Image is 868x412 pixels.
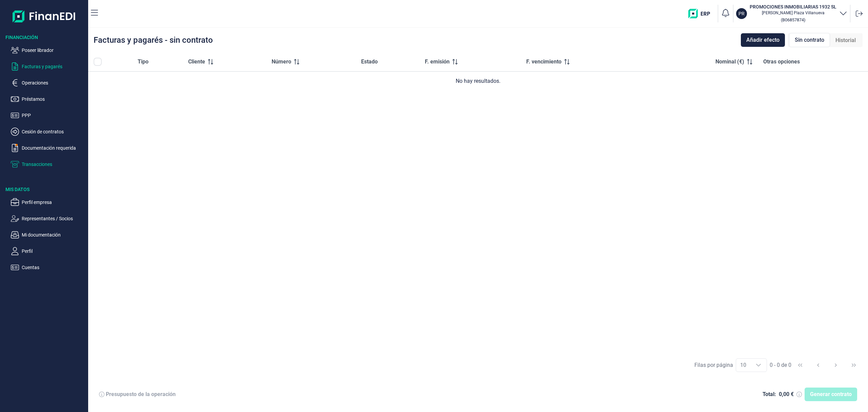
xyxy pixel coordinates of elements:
[22,231,85,239] p: Mi documentación
[22,160,85,168] p: Transacciones
[738,10,745,17] p: PR
[688,9,715,18] img: erp
[106,391,176,398] div: Presupuesto de la operación
[138,58,149,66] span: Tipo
[11,46,85,54] button: Poseer librador
[828,357,844,373] button: Next Page
[11,263,85,271] button: Cuentas
[11,214,85,223] button: Representantes / Socios
[741,33,785,47] button: Añadir efecto
[789,33,830,47] div: Sin contrato
[11,95,85,103] button: Préstamos
[11,144,85,152] button: Documentación requerida
[94,77,863,85] div: No hay resultados.
[11,79,85,87] button: Operaciones
[22,46,85,54] p: Poseer librador
[13,5,76,27] img: Logo de aplicación
[763,58,800,66] span: Otras opciones
[763,391,776,398] div: Total:
[694,361,733,369] div: Filas por página
[11,62,85,71] button: Facturas y pagarés
[746,36,780,44] span: Añadir efecto
[22,95,85,103] p: Préstamos
[11,198,85,206] button: Perfil empresa
[792,357,808,373] button: First Page
[11,111,85,119] button: PPP
[781,17,805,22] small: Copiar cif
[94,58,102,66] div: All items unselected
[810,357,826,373] button: Previous Page
[830,34,861,47] div: Historial
[425,58,450,66] span: F. emisión
[715,58,744,66] span: Nominal (€)
[272,58,291,66] span: Número
[22,263,85,271] p: Cuentas
[846,357,862,373] button: Last Page
[11,231,85,239] button: Mi documentación
[188,58,205,66] span: Cliente
[22,79,85,87] p: Operaciones
[11,160,85,168] button: Transacciones
[750,3,836,10] h3: PROMOCIONES INMOBILIARIAS 1932 SL
[750,359,767,372] div: Choose
[22,198,85,206] p: Perfil empresa
[779,391,794,398] div: 0,00 €
[361,58,378,66] span: Estado
[11,128,85,136] button: Cesión de contratos
[526,58,561,66] span: F. vencimiento
[22,144,85,152] p: Documentación requerida
[94,36,213,44] div: Facturas y pagarés - sin contrato
[22,214,85,223] p: Representantes / Socios
[750,10,836,16] p: [PERSON_NAME] Plaza Villanueva
[835,36,856,44] span: Historial
[22,62,85,71] p: Facturas y pagarés
[795,36,824,44] span: Sin contrato
[22,247,85,255] p: Perfil
[770,362,791,368] span: 0 - 0 de 0
[22,128,85,136] p: Cesión de contratos
[22,111,85,119] p: PPP
[11,247,85,255] button: Perfil
[736,3,847,24] button: PRPROMOCIONES INMOBILIARIAS 1932 SL[PERSON_NAME] Plaza Villanueva(B06857874)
